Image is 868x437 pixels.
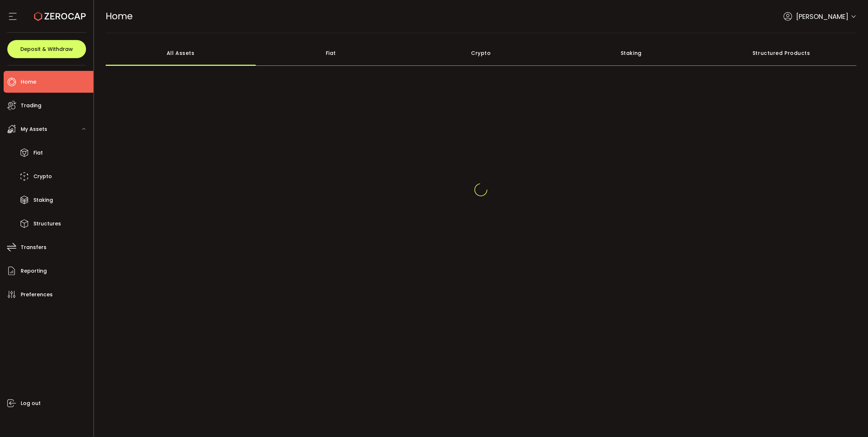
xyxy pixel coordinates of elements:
[33,218,61,229] span: Structures
[796,12,848,21] span: [PERSON_NAME]
[33,148,43,158] span: Fiat
[21,266,47,276] span: Reporting
[256,40,406,66] div: Fiat
[21,124,47,135] span: My Assets
[21,398,41,409] span: Log out
[556,40,706,66] div: Staking
[7,40,86,58] button: Deposit & Withdraw
[33,195,53,205] span: Staking
[21,77,36,87] span: Home
[20,47,73,52] span: Deposit & Withdraw
[21,242,46,253] span: Transfers
[33,171,52,182] span: Crypto
[406,40,556,66] div: Crypto
[21,289,53,300] span: Preferences
[21,100,41,111] span: Trading
[706,40,857,66] div: Structured Products
[106,40,256,66] div: All Assets
[106,10,133,23] span: Home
